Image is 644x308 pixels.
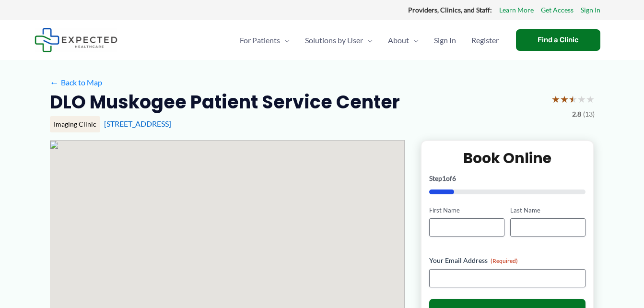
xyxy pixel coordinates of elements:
[240,24,280,57] span: For Patients
[232,24,297,57] a: For PatientsMenu Toggle
[429,256,586,265] label: Your Email Address
[35,28,117,52] img: Expected Healthcare Logo - side, dark font, small
[232,24,506,57] nav: Primary Site Navigation
[516,29,600,51] a: Find a Clinic
[541,4,574,16] a: Get Access
[491,257,518,264] span: (Required)
[499,4,534,16] a: Learn More
[426,24,464,57] a: Sign In
[380,24,426,57] a: AboutMenu Toggle
[569,90,577,108] span: ★
[429,149,586,167] h2: Book Online
[305,24,363,57] span: Solutions by User
[572,108,581,120] span: 2.8
[408,6,492,14] strong: Providers, Clinics, and Staff:
[50,78,59,87] span: ←
[50,90,400,114] h2: DLO Muskogee Patient Service Center
[429,206,504,215] label: First Name
[471,24,499,57] span: Register
[409,24,419,57] span: Menu Toggle
[581,4,600,16] a: Sign In
[586,90,595,108] span: ★
[442,174,446,182] span: 1
[434,24,456,57] span: Sign In
[50,75,102,90] a: ←Back to Map
[510,206,585,215] label: Last Name
[551,90,560,108] span: ★
[388,24,409,57] span: About
[452,174,456,182] span: 6
[297,24,380,57] a: Solutions by UserMenu Toggle
[464,24,506,57] a: Register
[363,24,373,57] span: Menu Toggle
[104,119,171,128] a: [STREET_ADDRESS]
[280,24,290,57] span: Menu Toggle
[577,90,586,108] span: ★
[583,108,595,120] span: (13)
[50,116,100,132] div: Imaging Clinic
[560,90,569,108] span: ★
[429,175,586,182] p: Step of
